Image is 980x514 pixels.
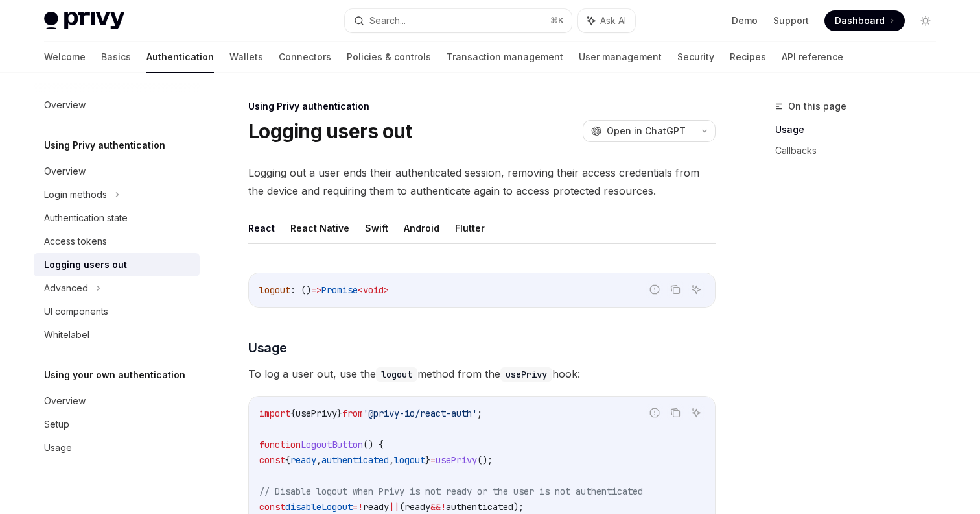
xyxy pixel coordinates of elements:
[513,501,524,513] span: );
[44,367,185,383] h5: Using your own authentication
[44,417,69,432] div: Setup
[259,408,290,419] span: import
[248,100,716,113] div: Using Privy authentication
[34,389,200,413] a: Overview
[44,138,165,153] h5: Using Privy authentication
[583,120,694,142] button: Open in ChatGPT
[248,365,716,383] span: To log a user out, use the method from the hook:
[732,14,758,27] a: Demo
[425,454,430,466] span: }
[782,42,843,73] a: API reference
[773,14,809,27] a: Support
[285,454,290,466] span: {
[376,367,417,382] code: logout
[321,454,389,466] span: authenticated
[667,404,684,421] button: Copy the contents from the code block
[915,10,936,31] button: Toggle dark mode
[248,164,716,200] span: Logging out a user ends their authenticated session, removing their access credentials from the d...
[34,413,200,436] a: Setup
[688,404,705,421] button: Ask AI
[44,327,89,343] div: Whitelabel
[34,323,200,347] a: Whitelabel
[455,213,485,243] button: Flutter
[430,501,441,513] span: &&
[365,213,388,243] button: Swift
[290,454,316,466] span: ready
[579,42,662,73] a: User management
[389,454,394,466] span: ,
[259,454,285,466] span: const
[477,408,482,419] span: ;
[358,501,363,513] span: !
[353,501,358,513] span: =
[446,501,513,513] span: authenticated
[34,300,200,323] a: UI components
[290,408,296,419] span: {
[311,284,321,296] span: =>
[404,501,430,513] span: ready
[44,257,127,273] div: Logging users out
[285,501,353,513] span: disableLogout
[34,206,200,230] a: Authentication state
[259,439,301,450] span: function
[441,501,446,513] span: !
[101,42,131,73] a: Basics
[296,408,337,419] span: usePrivy
[259,284,290,296] span: logout
[44,440,72,456] div: Usage
[347,42,431,73] a: Policies & controls
[730,42,766,73] a: Recipes
[259,485,643,497] span: // Disable logout when Privy is not ready or the user is not authenticated
[34,436,200,459] a: Usage
[550,16,564,26] span: ⌘ K
[146,42,214,73] a: Authentication
[345,9,572,32] button: Search...⌘K
[44,12,124,30] img: light logo
[316,454,321,466] span: ,
[321,284,358,296] span: Promise
[389,501,399,513] span: ||
[44,304,108,319] div: UI components
[259,501,285,513] span: const
[394,454,425,466] span: logout
[667,281,684,298] button: Copy the contents from the code block
[44,393,86,409] div: Overview
[688,281,705,298] button: Ask AI
[600,14,626,27] span: Ask AI
[358,284,363,296] span: <
[248,213,275,243] button: React
[399,501,404,513] span: (
[44,164,86,179] div: Overview
[363,439,384,450] span: () {
[788,99,846,114] span: On this page
[369,13,406,29] div: Search...
[775,140,946,161] a: Callbacks
[229,42,263,73] a: Wallets
[301,439,363,450] span: LogoutButton
[337,408,342,419] span: }
[436,454,477,466] span: usePrivy
[248,119,412,143] h1: Logging users out
[34,230,200,253] a: Access tokens
[404,213,439,243] button: Android
[477,454,493,466] span: ();
[34,253,200,276] a: Logging users out
[363,501,389,513] span: ready
[44,234,107,249] div: Access tokens
[342,408,363,419] span: from
[835,14,885,27] span: Dashboard
[44,280,88,296] div: Advanced
[824,10,905,31] a: Dashboard
[44,97,86,113] div: Overview
[34,93,200,117] a: Overview
[279,42,331,73] a: Connectors
[290,284,311,296] span: : ()
[34,160,200,183] a: Overview
[607,125,686,138] span: Open in ChatGPT
[500,367,552,382] code: usePrivy
[646,281,663,298] button: Report incorrect code
[677,42,714,73] a: Security
[363,284,384,296] span: void
[447,42,563,73] a: Transaction management
[775,119,946,140] a: Usage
